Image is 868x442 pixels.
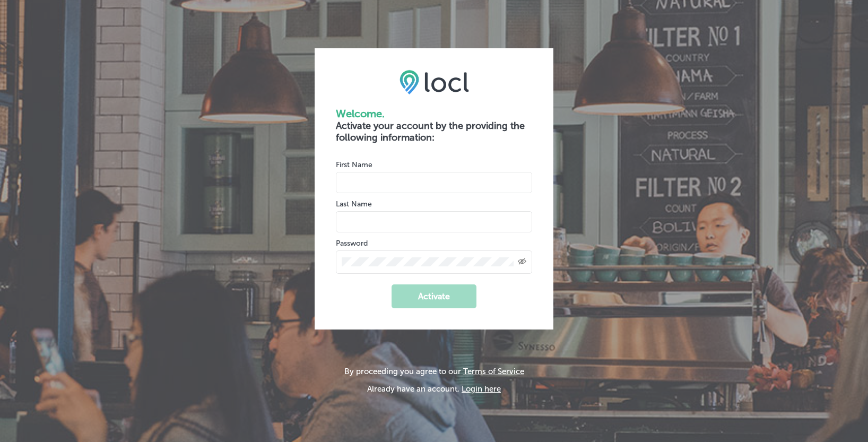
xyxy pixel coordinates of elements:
label: Last Name [336,200,372,209]
label: First Name [336,160,372,169]
h1: Welcome. [336,107,532,120]
a: Terms of Service [463,367,524,376]
span: Toggle password visibility [518,257,526,267]
p: Already have an account, [344,384,524,394]
img: LOCL logo [400,70,469,94]
button: Activate [392,284,476,308]
h2: Activate your account by the providing the following information: [336,120,532,143]
button: Login here [462,384,501,394]
label: Password [336,239,368,248]
p: By proceeding you agree to our [344,367,524,376]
